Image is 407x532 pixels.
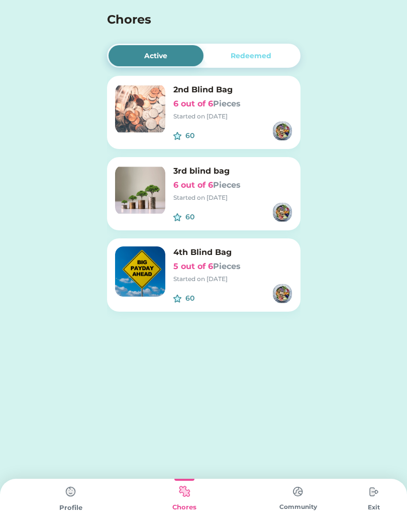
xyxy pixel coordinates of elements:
[213,180,241,190] font: Pieces
[174,482,194,501] img: type%3Dkids%2C%20state%3Dselected.svg
[173,295,181,303] img: interface-favorite-star--reward-rating-rate-social-star-media-favorite-like-stars.svg
[272,121,292,141] img: https%3A%2F%2F1dfc823d71cc564f25c7cc035732a2d8.cdn.bubble.io%2Ff1711325477264x436487831580892700%...
[173,193,292,202] div: Started on [DATE]
[241,502,355,511] div: Community
[173,132,181,140] img: interface-favorite-star--reward-rating-rate-social-star-media-favorite-like-stars.svg
[355,503,393,512] div: Exit
[107,11,273,29] h4: Chores
[144,51,167,61] div: Active
[173,260,292,273] h6: 5 out of 6
[115,165,165,215] img: image.png
[128,502,241,512] div: Chores
[173,112,292,121] div: Started on [DATE]
[115,84,165,134] img: image.png
[185,130,223,141] div: 60
[231,51,271,61] div: Redeemed
[173,98,292,110] h6: 6 out of 6
[213,99,241,108] font: Pieces
[61,482,81,502] img: type%3Dchores%2C%20state%3Ddefault.svg
[115,246,165,297] img: image.png
[272,284,292,304] img: https%3A%2F%2F1dfc823d71cc564f25c7cc035732a2d8.cdn.bubble.io%2Ff1711325477264x436487831580892700%...
[173,84,292,96] h6: 2nd Blind Bag
[173,179,292,191] h6: 6 out of 6
[272,202,292,222] img: https%3A%2F%2F1dfc823d71cc564f25c7cc035732a2d8.cdn.bubble.io%2Ff1711325477264x436487831580892700%...
[213,261,241,271] font: Pieces
[288,482,308,501] img: type%3Dchores%2C%20state%3Ddefault.svg
[185,293,223,304] div: 60
[14,503,128,513] div: Profile
[173,275,292,284] div: Started on [DATE]
[173,165,292,177] h6: 3rd blind bag
[185,212,223,222] div: 60
[173,213,181,221] img: interface-favorite-star--reward-rating-rate-social-star-media-favorite-like-stars.svg
[173,246,292,258] h6: 4th Blind Bag
[364,482,384,502] img: type%3Dchores%2C%20state%3Ddefault.svg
